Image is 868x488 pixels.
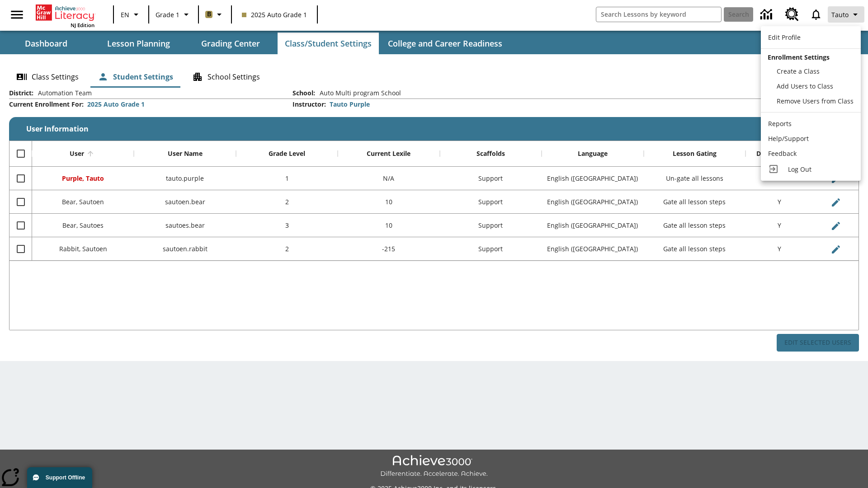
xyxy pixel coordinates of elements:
[768,33,801,42] span: Edit Profile
[777,67,820,75] span: Create a Class
[788,165,811,174] span: Log Out
[777,97,854,105] span: Remove Users from Class
[768,119,792,128] span: Reports
[768,149,797,158] span: Feedback
[768,53,830,61] span: Enrollment Settings
[777,82,833,90] span: Add Users to Class
[768,134,809,143] span: Help/Support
